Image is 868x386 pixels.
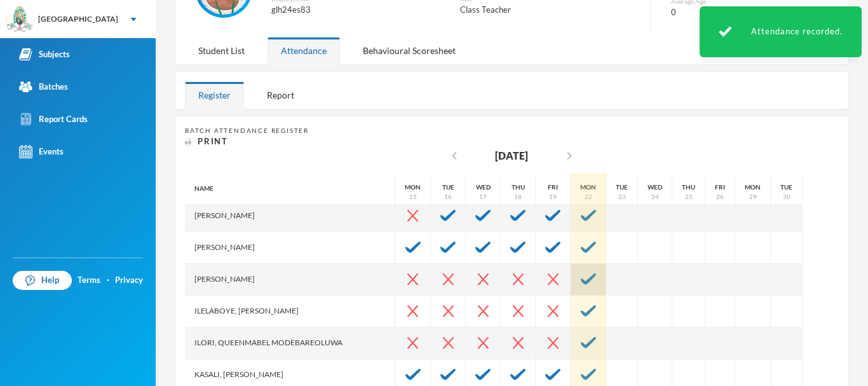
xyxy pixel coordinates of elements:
[115,274,143,287] a: Privacy
[349,37,469,64] div: Behavioural Scoresheet
[479,192,487,202] div: 17
[460,4,641,17] div: Class Teacher
[749,192,757,202] div: 29
[254,81,308,109] div: Report
[716,192,724,202] div: 26
[268,37,340,64] div: Attendance
[409,192,417,202] div: 15
[185,37,258,64] div: Student List
[107,274,109,287] div: ·
[548,183,558,192] div: Fri
[618,192,626,202] div: 23
[616,183,628,192] div: Tue
[585,192,592,202] div: 22
[745,183,761,192] div: Mon
[198,136,228,146] span: Print
[780,183,792,192] div: Tue
[19,145,64,158] div: Events
[405,183,421,192] div: Mon
[19,113,88,126] div: Report Cards
[185,327,395,359] div: Ilori, Queenmabel Modebareoluwa
[442,183,454,192] div: Tue
[648,183,662,192] div: Wed
[685,192,693,202] div: 25
[682,183,695,192] div: Thu
[447,148,462,163] i: chevron_left
[444,192,452,202] div: 16
[19,48,70,61] div: Subjects
[783,192,790,202] div: 30
[671,6,769,19] div: 0
[19,80,68,93] div: Batches
[651,192,659,202] div: 24
[185,173,395,205] div: Name
[271,4,441,17] div: glh24es83
[700,6,862,57] div: Attendance recorded.
[185,296,395,327] div: Ilelaboye, [PERSON_NAME]
[476,183,491,192] div: Wed
[185,200,395,232] div: [PERSON_NAME]
[514,192,522,202] div: 18
[512,183,525,192] div: Thu
[562,148,577,163] i: chevron_right
[185,127,309,134] span: Batch Attendance Register
[495,148,528,163] div: [DATE]
[13,271,72,290] a: Help
[580,183,596,192] div: Mon
[549,192,557,202] div: 19
[715,183,725,192] div: Fri
[185,264,395,296] div: [PERSON_NAME]
[7,7,32,32] img: logo
[78,274,100,287] a: Terms
[38,13,118,25] div: [GEOGRAPHIC_DATA]
[185,232,395,264] div: [PERSON_NAME]
[185,81,244,109] div: Register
